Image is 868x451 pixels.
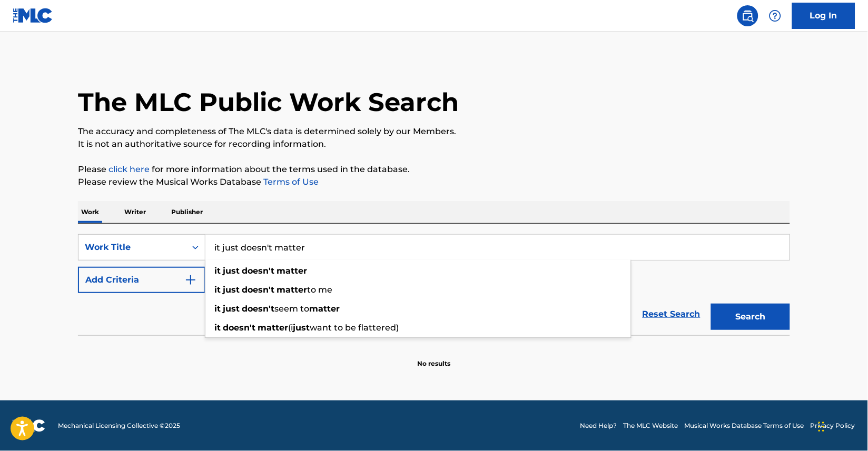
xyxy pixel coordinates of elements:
[214,266,221,276] strong: it
[223,323,255,333] strong: doesn't
[242,266,274,276] strong: doesn't
[214,304,221,314] strong: it
[261,177,319,187] a: Terms of Use
[223,304,240,314] strong: just
[13,8,53,23] img: MLC Logo
[307,285,332,295] span: to me
[78,201,102,223] p: Work
[78,163,790,176] p: Please for more information about the terms used in the database.
[742,9,754,22] img: search
[223,285,240,295] strong: just
[580,421,617,430] a: Need Help?
[293,323,310,333] strong: just
[78,86,459,118] h1: The MLC Public Work Search
[737,5,758,26] a: Public Search
[277,266,307,276] strong: matter
[85,241,180,254] div: Work Title
[78,176,790,188] p: Please review the Musical Works Database
[78,125,790,138] p: The accuracy and completeness of The MLC's data is determined solely by our Members.
[168,201,206,223] p: Publisher
[811,421,855,430] a: Privacy Policy
[288,323,293,333] span: (i
[815,400,868,451] iframe: Chat Widget
[242,285,274,295] strong: doesn't
[78,138,790,151] p: It is not an authoritative source for recording information.
[310,323,399,333] span: want to be flattered)
[418,346,451,368] p: No results
[637,303,706,326] a: Reset Search
[765,5,786,26] div: Help
[78,234,790,335] form: Search Form
[58,421,180,430] span: Mechanical Licensing Collective © 2025
[184,274,197,286] img: 9d2ae6d4665cec9f34b9.svg
[711,304,790,330] button: Search
[624,421,678,430] a: The MLC Website
[769,9,782,22] img: help
[214,285,221,295] strong: it
[818,411,825,443] div: Drag
[121,201,149,223] p: Writer
[685,421,804,430] a: Musical Works Database Terms of Use
[13,419,45,432] img: logo
[277,285,307,295] strong: matter
[108,164,150,174] a: click here
[274,304,309,314] span: seem to
[78,267,205,293] button: Add Criteria
[792,3,855,29] a: Log In
[309,304,340,314] strong: matter
[242,304,274,314] strong: doesn't
[258,323,288,333] strong: matter
[223,266,240,276] strong: just
[214,323,221,333] strong: it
